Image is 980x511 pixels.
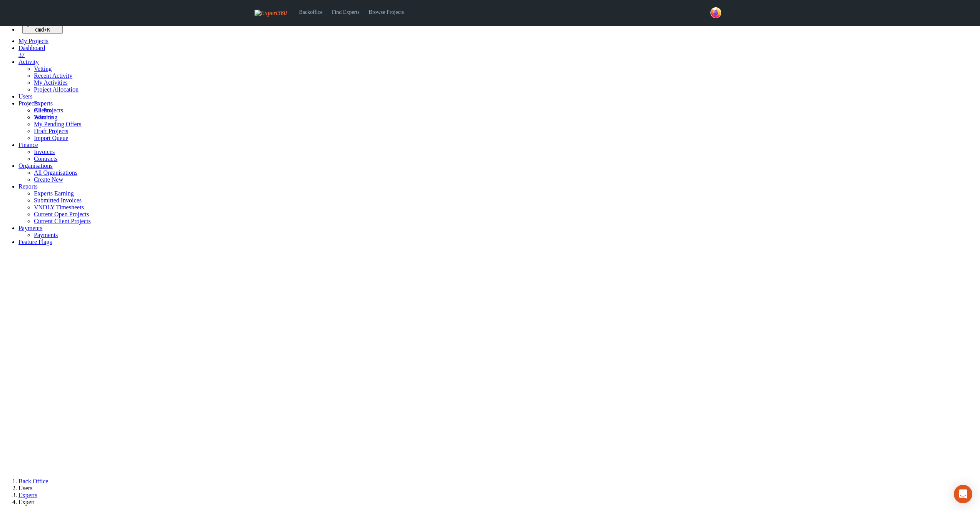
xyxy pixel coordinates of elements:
[18,239,52,245] a: Feature Flags
[34,128,68,134] a: Draft Projects
[18,52,25,58] span: 37
[25,27,60,33] div: +
[34,114,57,120] a: Watching
[18,58,39,65] a: Activity
[18,93,32,100] a: Users
[22,20,63,34] button: Quick search... cmd+K
[18,492,37,498] a: Experts
[34,211,89,217] a: Current Open Projects
[18,162,53,169] a: Organisations
[34,72,72,79] a: Recent Activity
[34,197,82,204] a: Submitted Invoices
[34,86,79,93] a: Project Allocation
[34,169,77,176] a: All Organisations
[255,10,287,17] img: Expert360
[34,204,84,210] a: VNDLY Timesheets
[18,45,977,58] a: Dashboard 37
[34,79,68,86] a: My Activities
[18,38,49,44] a: My Projects
[34,232,58,238] a: Payments
[34,218,91,224] a: Current Client Projects
[35,27,44,33] kbd: cmd
[34,65,52,72] a: Vetting
[18,183,38,190] a: Reports
[34,176,63,183] a: Create New
[34,100,53,107] a: Experts
[18,478,48,484] a: Back Office
[34,121,81,127] a: My Pending Offers
[18,100,39,107] a: Projects
[18,225,42,231] a: Payments
[34,190,74,197] a: Experts Earning
[710,7,721,18] img: 43c7540e-2bad-45db-b78b-6a21b27032e5-normal.png
[47,27,50,33] kbd: K
[18,485,977,492] li: Users
[954,485,972,503] div: Open Intercom Messenger
[34,135,68,141] a: Import Queue
[34,155,57,162] a: Contracts
[18,45,45,51] span: Dashboard
[34,107,63,114] a: All Projects
[34,149,55,155] a: Invoices
[18,499,977,506] li: Expert
[18,142,38,148] a: Finance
